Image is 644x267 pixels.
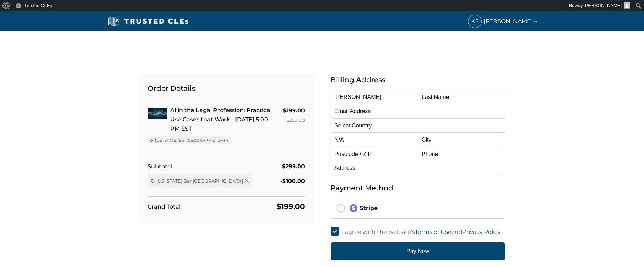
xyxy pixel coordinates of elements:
h5: Order Details [148,83,305,97]
img: stripe [349,204,358,213]
img: AI in the Legal Profession: Practical Use Cases that Work - 10/15 - 5:00 PM EST [148,108,167,119]
input: Phone [418,147,505,161]
input: First Name [331,90,418,104]
div: Subtotal [148,162,172,171]
div: -$100.00 [280,176,305,186]
input: Postcode / ZIP [331,147,418,161]
h5: Payment Method [331,182,505,194]
div: $299.00 [282,162,305,171]
input: stripeStripe [337,204,345,213]
h5: Billing Address [331,74,505,85]
input: City [418,132,505,147]
a: AI in the Legal Profession: Practical Use Cases that Work - [DATE] 5:00 PM EST [170,107,272,132]
div: $199.00 [277,201,305,212]
input: Address [331,161,505,175]
span: [US_STATE] Bar [GEOGRAPHIC_DATA] [155,137,230,143]
div: $299.00 [283,115,305,125]
input: Last Name [418,90,505,104]
span: KF [468,15,481,28]
button: Pay Now [331,242,505,260]
span: I agree with the website's and [342,229,501,235]
span: [PERSON_NAME] [584,3,622,8]
span: [US_STATE] Bar [GEOGRAPHIC_DATA] [156,178,243,184]
img: Trusted CLEs [106,16,190,27]
input: Email Address [331,104,505,118]
div: Grand Total [148,202,181,211]
a: Terms of Use [415,229,451,235]
div: Stripe [349,204,499,213]
a: Privacy Policy [462,229,501,235]
div: $199.00 [283,106,305,115]
span: [PERSON_NAME] [484,16,538,26]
